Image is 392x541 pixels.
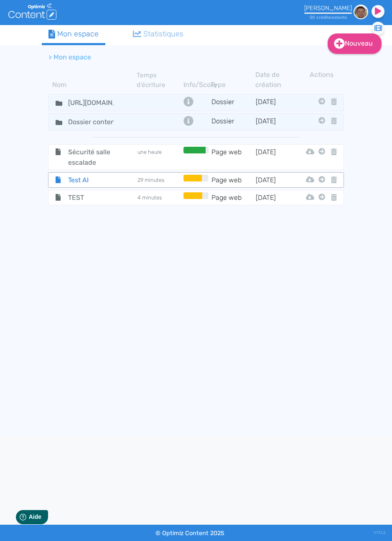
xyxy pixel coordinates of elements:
a: Nouveau [328,33,382,54]
img: 49ca57c83f605d06a354ddcffb6883cc [354,5,368,19]
th: Actions [318,70,325,80]
nav: breadcrumb [42,47,300,67]
input: Nom de dossier [62,97,120,109]
th: Info/Score [181,70,211,90]
td: [DATE] [255,97,299,109]
div: Mon espace [48,28,99,40]
input: Nom de dossier [62,116,120,128]
td: une heure [137,147,181,168]
td: Page web [211,147,255,168]
td: [DATE] [255,192,299,203]
span: Test AI [62,175,120,185]
span: s [328,15,330,20]
a: Statistiques [126,25,191,43]
a: Mon espace [42,25,105,45]
td: Dossier [211,116,255,128]
td: [DATE] [255,116,299,128]
td: [DATE] [255,175,299,185]
td: Dossier [211,97,255,109]
td: 29 minutes [137,175,181,185]
td: [DATE] [255,147,299,168]
th: Temps d'écriture [137,70,181,90]
td: 4 minutes [137,192,181,203]
small: 50 crédit restant [310,15,347,20]
span: s [345,15,347,20]
th: Type [211,70,255,90]
span: TEST [62,192,120,203]
div: Statistiques [133,28,184,40]
th: Nom [48,70,137,90]
td: Page web [211,175,255,185]
div: [PERSON_NAME] [304,5,352,12]
li: > Mon espace [48,52,91,62]
th: Date de création [255,70,300,90]
span: Sécurité salle escalade [62,147,120,168]
td: Page web [211,192,255,203]
div: V1.13.6 [374,525,386,541]
small: © Optimiz Content 2025 [155,530,224,537]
